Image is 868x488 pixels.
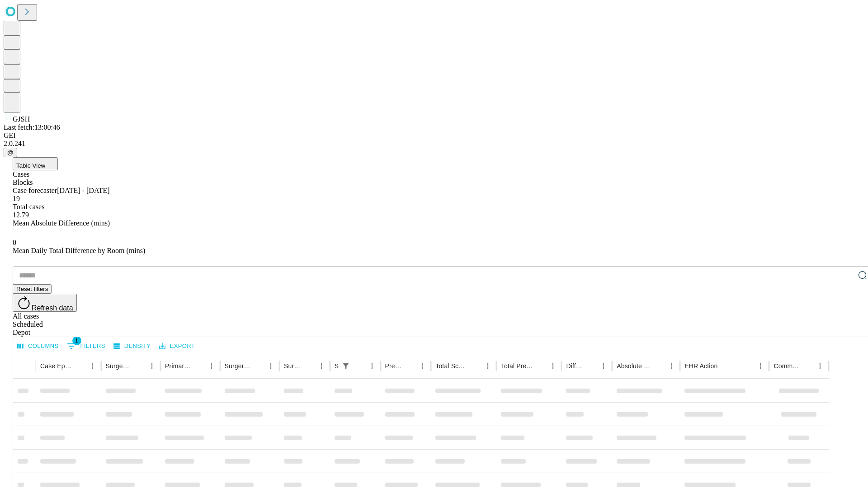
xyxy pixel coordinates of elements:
span: 19 [13,195,20,202]
button: Sort [133,360,146,372]
span: Mean Daily Total Difference by Room (mins) [13,247,145,254]
div: EHR Action [684,362,717,370]
span: Total cases [13,203,44,211]
button: Refresh data [13,294,77,312]
button: Menu [597,360,610,372]
span: Case forecaster [13,187,57,194]
button: Sort [718,360,731,372]
button: Sort [801,360,814,372]
button: Menu [205,360,218,372]
button: Menu [416,360,429,372]
button: Reset filters [13,284,52,294]
button: Select columns [15,339,61,353]
div: 2.0.241 [4,140,864,148]
button: Table View [13,157,58,170]
button: Sort [252,360,264,372]
button: Sort [469,360,481,372]
button: Menu [754,360,767,372]
button: Export [157,339,197,353]
div: 1 active filter [340,360,352,372]
div: Total Scheduled Duration [435,362,468,370]
button: Menu [366,360,378,372]
div: Surgery Date [284,362,302,370]
span: Reset filters [16,286,48,292]
button: Sort [534,360,547,372]
div: Absolute Difference [617,362,651,370]
button: Menu [146,360,158,372]
div: Surgery Name [225,362,251,370]
span: Table View [16,162,45,169]
button: Sort [585,360,597,372]
div: Comments [774,362,800,370]
span: GJSH [13,115,30,123]
button: Menu [315,360,328,372]
button: Sort [74,360,86,372]
button: Menu [264,360,277,372]
button: Sort [403,360,416,372]
div: Case Epic Id [40,362,73,370]
button: Menu [814,360,826,372]
button: Show filters [340,360,352,372]
button: Menu [481,360,494,372]
span: 0 [13,239,16,246]
button: @ [4,148,17,157]
div: GEI [4,131,864,140]
button: Sort [302,360,315,372]
button: Menu [547,360,559,372]
span: [DATE] - [DATE] [57,187,109,194]
div: Scheduled In Room Duration [335,362,339,370]
span: Last fetch: 13:00:46 [4,123,60,131]
span: Refresh data [32,304,73,312]
button: Sort [193,360,205,372]
span: @ [7,149,14,156]
span: 1 [72,336,81,345]
span: 12.79 [13,211,29,219]
div: Predicted In Room Duration [385,362,403,370]
button: Menu [665,360,678,372]
div: Total Predicted Duration [501,362,533,370]
span: Mean Absolute Difference (mins) [13,219,110,227]
button: Density [111,339,153,353]
button: Sort [353,360,366,372]
button: Show filters [65,339,108,353]
button: Menu [86,360,99,372]
button: Sort [652,360,665,372]
div: Primary Service [165,362,191,370]
div: Difference [566,362,584,370]
div: Surgeon Name [106,362,132,370]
